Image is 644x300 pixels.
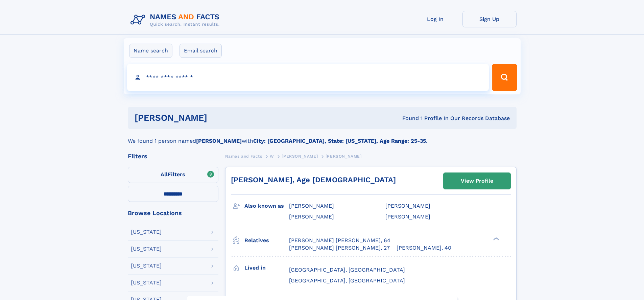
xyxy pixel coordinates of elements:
div: [US_STATE] [131,246,162,252]
div: View Profile [461,173,493,189]
label: Name search [129,44,172,58]
span: [PERSON_NAME] [289,203,334,209]
label: Email search [180,44,222,58]
a: [PERSON_NAME], 40 [397,244,451,252]
div: Filters [128,153,218,159]
a: [PERSON_NAME] [PERSON_NAME], 64 [289,237,390,244]
a: [PERSON_NAME] [PERSON_NAME], 27 [289,244,390,252]
a: Names and Facts [225,152,262,160]
div: ❯ [492,236,500,241]
span: [PERSON_NAME] [326,154,362,159]
label: Filters [128,167,218,183]
a: [PERSON_NAME], Age [DEMOGRAPHIC_DATA] [231,176,396,184]
h3: Also known as [244,200,289,212]
div: Browse Locations [128,210,218,216]
div: [US_STATE] [131,280,162,285]
div: Found 1 Profile In Our Records Database [305,115,510,122]
div: We found 1 person named with . [128,129,517,145]
a: Log In [408,11,462,27]
button: Search Button [492,64,517,91]
div: [US_STATE] [131,263,162,269]
a: W [270,152,274,160]
span: [GEOGRAPHIC_DATA], [GEOGRAPHIC_DATA] [289,277,405,284]
img: Logo Names and Facts [128,11,225,29]
div: [US_STATE] [131,229,162,235]
span: All [161,171,168,178]
a: [PERSON_NAME] [282,152,318,160]
span: [GEOGRAPHIC_DATA], [GEOGRAPHIC_DATA] [289,267,405,273]
b: [PERSON_NAME] [196,138,242,144]
a: View Profile [444,173,510,189]
b: City: [GEOGRAPHIC_DATA], State: [US_STATE], Age Range: 25-35 [253,138,426,144]
h3: Lived in [244,262,289,274]
span: [PERSON_NAME] [282,154,318,159]
span: [PERSON_NAME] [385,213,430,220]
h3: Relatives [244,235,289,246]
span: [PERSON_NAME] [385,203,430,209]
span: W [270,154,274,159]
a: Sign Up [462,11,517,27]
span: [PERSON_NAME] [289,213,334,220]
input: search input [127,64,489,91]
h1: [PERSON_NAME] [135,114,305,122]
